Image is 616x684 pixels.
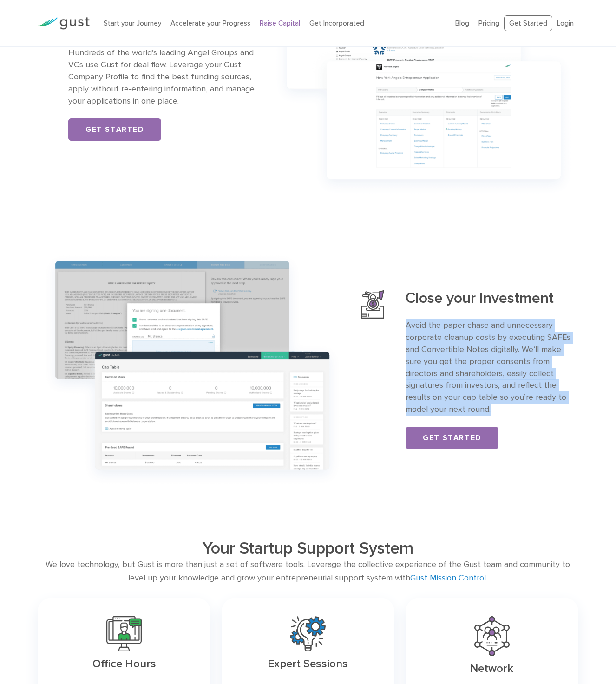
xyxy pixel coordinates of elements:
a: Get Started [406,427,498,449]
a: Get Started [68,118,161,141]
a: Get Incorporated [309,19,364,27]
h3: Close your Investment [406,290,578,313]
img: Gust Logo [38,17,90,30]
a: Gust Mission Control [410,573,486,583]
a: Blog [455,19,469,27]
div: We love technology, but Gust is more than just a set of software tools. Leverage the collective e... [38,558,578,585]
a: Pricing [478,19,499,27]
a: Raise Capital [260,19,300,27]
img: Close Your Investment [361,290,384,319]
a: Accelerate your Progress [170,19,250,27]
a: Login [557,19,574,27]
a: Start your Journey [104,19,161,27]
p: Avoid the paper chase and unnecessary corporate cleanup costs by executing SAFEs and Convertible ... [406,319,578,416]
h2: Your Startup Support System [92,538,524,558]
img: Group 1148 [38,248,347,492]
a: Get Started [504,15,552,32]
p: Hundreds of the world’s leading Angel Groups and VCs use Gust for deal flow. Leverage your Gust C... [68,47,255,107]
